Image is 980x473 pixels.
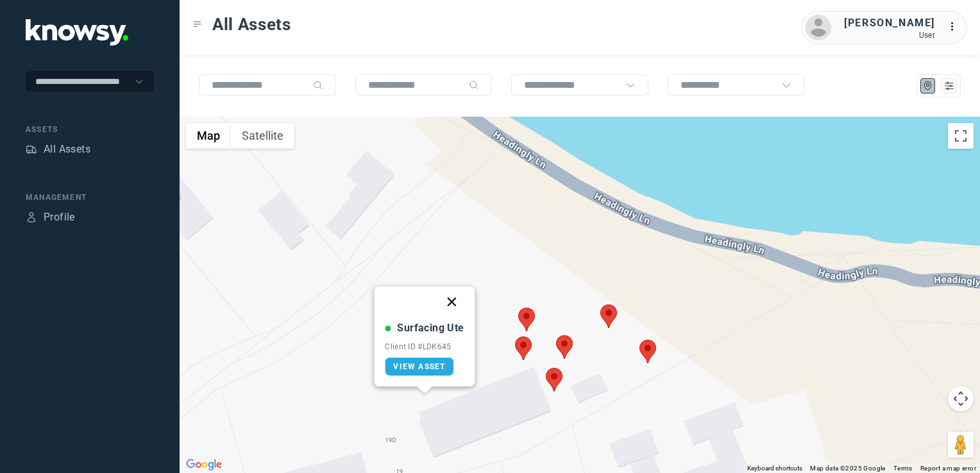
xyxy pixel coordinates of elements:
button: Drag Pegman onto the map to open Street View [948,432,974,458]
button: Show street map [186,123,231,149]
a: Open this area in Google Maps (opens a new window) [183,456,225,473]
a: Terms [893,465,913,472]
button: Map camera controls [948,386,974,411]
button: Keyboard shortcuts [747,464,802,473]
div: Map [922,80,934,92]
a: View Asset [385,358,453,376]
div: Search [469,80,479,90]
button: Close [437,286,468,317]
div: Toggle Menu [193,20,202,29]
div: Assets [26,144,37,155]
div: All Assets [44,142,90,157]
tspan: ... [949,22,961,31]
div: Surfacing Ute [397,320,464,336]
span: View Asset [393,362,445,371]
a: Report a map error [920,465,976,472]
span: Map data ©2025 Google [810,465,885,472]
img: avatar.png [806,15,831,40]
div: Profile [44,210,75,225]
div: List [943,80,955,92]
div: Management [26,192,154,203]
img: Google [183,456,225,473]
a: ProfileProfile [26,210,75,225]
div: : [948,19,963,35]
div: Assets [26,124,154,135]
div: : [948,19,963,37]
div: [PERSON_NAME] [844,15,935,31]
button: Toggle fullscreen view [948,123,974,149]
span: All Assets [212,13,291,36]
div: User [844,31,935,40]
button: Show satellite imagery [231,123,294,149]
div: Client ID #LDK645 [385,342,464,351]
a: AssetsAll Assets [26,142,90,157]
div: Search [313,80,323,90]
img: Application Logo [26,19,128,46]
div: Profile [26,212,37,223]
